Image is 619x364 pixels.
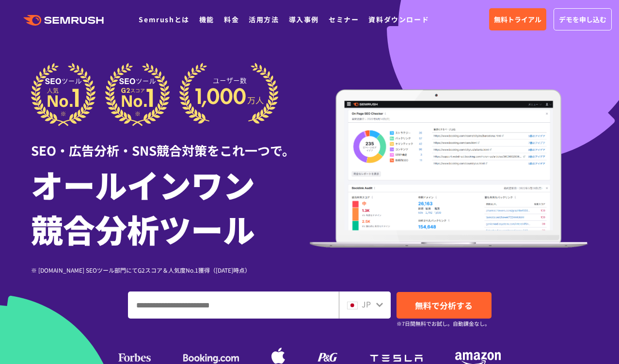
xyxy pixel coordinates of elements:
a: Semrushとは [139,15,189,24]
h1: オールインワン 競合分析ツール [31,162,310,251]
a: 無料トライアル [489,8,546,30]
small: ※7日間無料でお試し。自動課金なし。 [397,319,490,328]
span: 無料トライアル [494,14,541,25]
a: 導入事例 [289,15,319,24]
a: 資料ダウンロード [368,15,429,24]
span: デモを申し込む [559,14,606,25]
div: ※ [DOMAIN_NAME] SEOツール部門にてG2スコア＆人気度No.1獲得（[DATE]時点） [31,265,310,275]
a: 無料で分析する [397,292,492,319]
a: 機能 [199,15,214,24]
span: 無料で分析する [415,299,473,311]
a: 料金 [224,15,239,24]
span: JP [362,298,371,310]
a: デモを申し込む [554,8,612,30]
a: セミナー [329,15,359,24]
div: SEO・広告分析・SNS競合対策をこれ一つで。 [31,126,310,160]
input: ドメイン、キーワードまたはURLを入力してください [128,292,338,318]
a: 活用方法 [249,15,279,24]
